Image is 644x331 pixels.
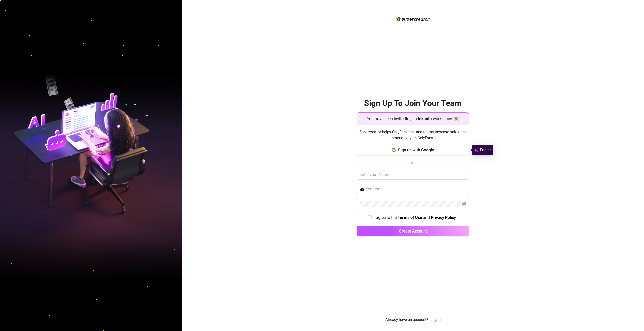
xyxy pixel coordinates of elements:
[433,116,459,122] span: workspace 🎉
[430,317,441,322] a: Log In
[357,226,469,236] button: Create Account
[480,147,491,153] span: Faster
[431,215,456,220] a: Privacy Policy
[398,148,434,152] span: Sign up with Google
[396,17,430,21] img: logo-BBDzfeDw.svg
[367,116,417,122] span: You have been invited to join
[474,147,478,153] img: svg%3e
[398,215,422,220] strong: Terms of Use
[423,215,431,220] span: and
[385,317,428,323] span: Already have an account?
[357,98,469,108] h2: Sign Up To Join Your Team
[411,160,415,165] span: or
[398,215,422,220] a: Terms of Use
[430,317,441,323] a: Log In
[462,202,466,206] span: eye-invisible
[399,229,427,234] span: Create Account
[431,215,456,220] strong: Privacy Policy
[357,170,469,180] input: Enter your Name
[366,186,466,192] input: Your email
[357,129,469,141] span: Supercreator helps OnlyFans chatting teams increase sales and productivity on OnlyFans.
[374,215,398,220] span: I agree to the
[357,145,469,155] button: Sign up with Google
[418,116,432,121] strong: Inkanta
